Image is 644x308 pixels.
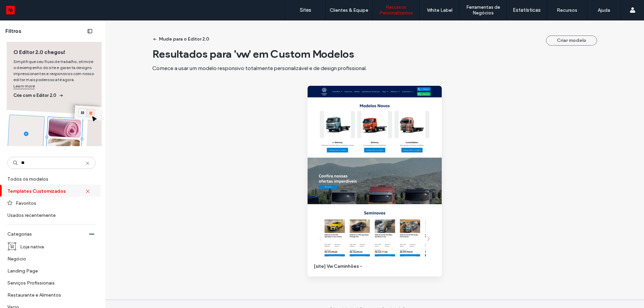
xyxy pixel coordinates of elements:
[7,209,90,221] label: Usados recentemente
[557,7,577,13] label: Recursos
[16,197,90,209] label: Favoritos
[513,7,541,13] label: Estatísticas
[5,27,21,35] span: Filtros
[598,7,610,13] label: Ajuda
[7,242,17,251] img: i_cart_boxed
[13,49,95,56] span: O Editor 2.0 chegou!
[300,7,311,13] label: Sites
[7,253,90,264] label: Negócio
[13,83,35,89] a: Learn more
[152,47,354,60] span: Resultados para 'vw' em Custom Modelos
[152,65,367,71] span: Comece a usar um modelo responsivo totalmente personalizável e de design profissional.
[7,289,90,301] label: Restaurante e Alimentos
[13,92,95,99] span: Crie com o Editor 2.0
[147,34,215,45] button: Mude para o Editor 2.0
[7,185,85,197] label: Templates Customizados
[330,7,368,13] label: Clientes & Equipe
[13,59,95,89] span: Simplifique seu fluxo de trabalho, otimize o desempenho do site e garanta designs impressionantes...
[7,173,94,185] label: Todos os modelos
[7,277,90,289] label: Serviços Profissionais
[427,7,452,13] label: White Label
[7,228,89,240] label: Categorias
[7,265,90,276] label: Landing Page
[460,4,506,16] label: Ferramentas de Negócios
[546,36,597,46] button: Criar modelo
[373,4,419,16] label: Recursos Personalizados
[20,241,90,252] label: Loja nativa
